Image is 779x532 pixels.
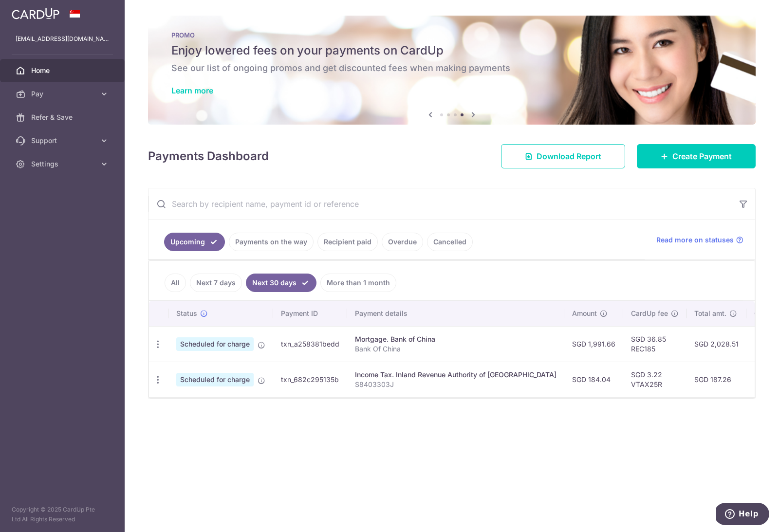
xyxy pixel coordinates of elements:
[320,274,396,292] a: More than 1 month
[317,233,378,251] a: Recipient paid
[686,326,746,362] td: SGD 2,028.51
[171,62,732,74] h6: See our list of ongoing promos and get discounted fees when making payments
[382,233,423,251] a: Overdue
[176,373,254,386] span: Scheduled for charge
[537,150,601,162] span: Download Report
[171,31,732,39] p: PROMO
[31,159,95,169] span: Settings
[501,144,625,168] a: Download Report
[564,362,623,397] td: SGD 184.04
[31,136,95,146] span: Support
[355,370,556,380] div: Income Tax. Inland Revenue Authority of [GEOGRAPHIC_DATA]
[176,309,197,318] span: Status
[656,235,734,245] span: Read more on statuses
[190,274,242,292] a: Next 7 days
[31,66,95,75] span: Home
[564,326,623,362] td: SGD 1,991.66
[246,274,316,292] a: Next 30 days
[355,344,556,354] p: Bank Of China
[355,380,556,389] p: S8403303J
[12,8,59,19] img: CardUp
[672,150,732,162] span: Create Payment
[656,235,743,245] a: Read more on statuses
[31,112,95,122] span: Refer & Save
[355,334,556,344] div: Mortgage. Bank of China
[427,233,473,251] a: Cancelled
[273,301,347,326] th: Payment ID
[148,147,269,165] h4: Payments Dashboard
[165,274,186,292] a: All
[347,301,564,326] th: Payment details
[623,326,686,362] td: SGD 36.85 REC185
[637,144,756,168] a: Create Payment
[16,34,109,44] p: [EMAIL_ADDRESS][DOMAIN_NAME]
[229,233,314,251] a: Payments on the way
[572,309,597,318] span: Amount
[164,233,225,251] a: Upcoming
[171,43,732,58] h5: Enjoy lowered fees on your payments on CardUp
[171,86,213,95] a: Learn more
[31,89,95,99] span: Pay
[273,362,347,397] td: txn_682c295135b
[716,503,769,527] iframe: Opens a widget where you can find more information
[694,309,726,318] span: Total amt.
[176,337,254,351] span: Scheduled for charge
[273,326,347,362] td: txn_a258381bedd
[686,362,746,397] td: SGD 187.26
[623,362,686,397] td: SGD 3.22 VTAX25R
[148,16,756,125] img: Latest Promos banner
[148,188,732,220] input: Search by recipient name, payment id or reference
[631,309,668,318] span: CardUp fee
